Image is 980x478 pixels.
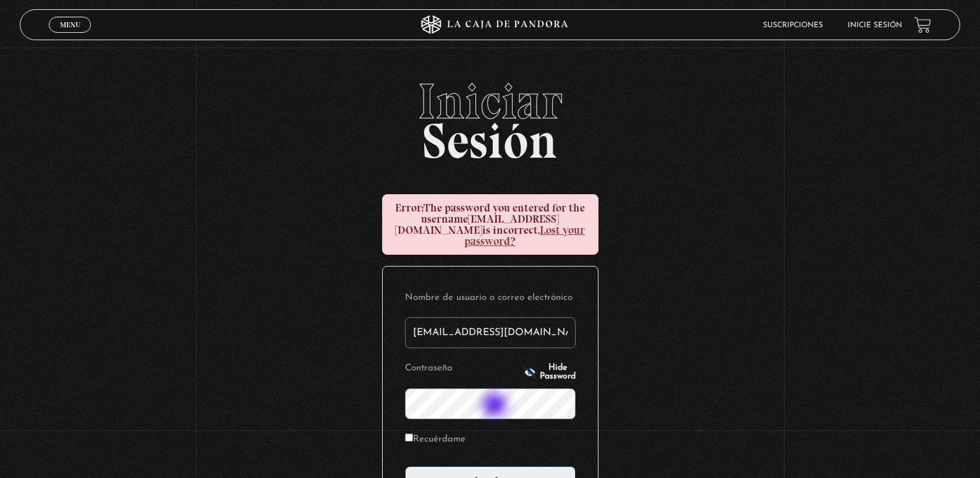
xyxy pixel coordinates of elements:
[464,223,585,248] a: Lost your password?
[60,21,80,28] span: Menu
[848,22,902,29] a: Inicie sesión
[20,77,961,126] span: Iniciar
[20,77,961,156] h2: Sesión
[405,289,576,308] label: Nombre de usuario o correo electrónico
[395,212,559,237] strong: [EMAIL_ADDRESS][DOMAIN_NAME]
[914,17,931,33] a: View your shopping cart
[405,433,413,442] input: Recuérdame
[524,364,576,381] button: Hide Password
[540,364,576,381] span: Hide Password
[56,32,85,40] span: Cerrar
[395,201,424,215] strong: Error:
[763,22,823,29] a: Suscripciones
[382,194,599,255] div: The password you entered for the username is incorrect.
[405,430,466,450] label: Recuérdame
[405,359,520,378] label: Contraseña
